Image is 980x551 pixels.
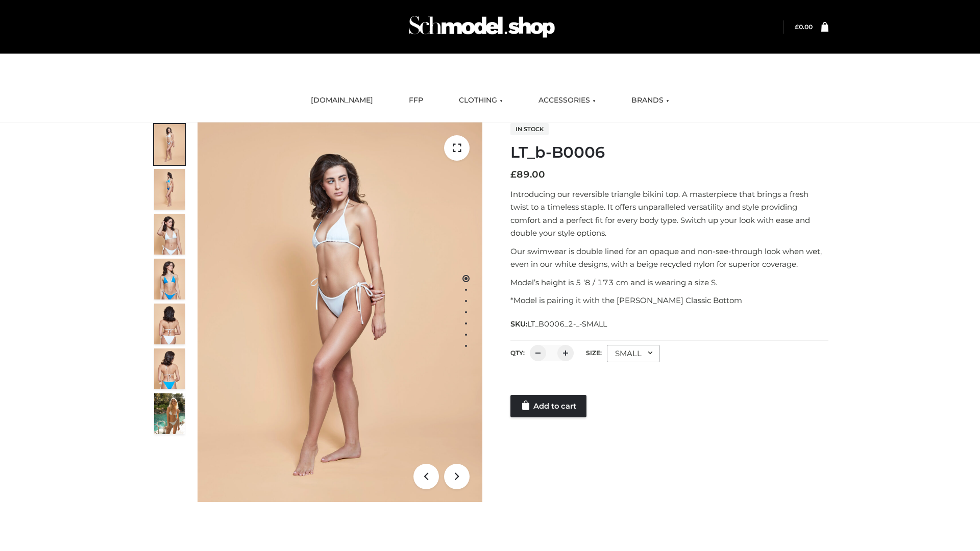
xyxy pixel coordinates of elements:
[510,188,828,240] p: Introducing our reversible triangle bikini top. A masterpiece that brings a fresh twist to a time...
[510,169,545,180] bdi: 89.00
[624,89,677,112] a: BRANDS
[795,23,813,31] bdi: 0.00
[401,89,431,112] a: FFP
[154,169,185,210] img: ArielClassicBikiniTop_CloudNine_AzureSky_OW114ECO_2-scaled.jpg
[795,23,799,31] span: £
[586,349,602,357] label: Size:
[198,122,482,502] img: ArielClassicBikiniTop_CloudNine_AzureSky_OW114ECO_1
[154,348,185,389] img: ArielClassicBikiniTop_CloudNine_AzureSky_OW114ECO_8-scaled.jpg
[531,89,603,112] a: ACCESSORIES
[510,143,828,162] h1: LT_b-B0006
[510,245,828,271] p: Our swimwear is double lined for an opaque and non-see-through look when wet, even in our white d...
[510,395,586,417] a: Add to cart
[510,169,517,180] span: £
[451,89,510,112] a: CLOTHING
[510,318,608,330] span: SKU:
[510,294,828,307] p: *Model is pairing it with the [PERSON_NAME] Classic Bottom
[405,7,558,47] img: Schmodel Admin 964
[510,123,549,135] span: In stock
[154,259,185,299] img: ArielClassicBikiniTop_CloudNine_AzureSky_OW114ECO_4-scaled.jpg
[527,319,607,329] span: LT_B0006_2-_-SMALL
[510,349,525,357] label: QTY:
[154,124,185,165] img: ArielClassicBikiniTop_CloudNine_AzureSky_OW114ECO_1-scaled.jpg
[154,304,185,344] img: ArielClassicBikiniTop_CloudNine_AzureSky_OW114ECO_7-scaled.jpg
[303,89,381,112] a: [DOMAIN_NAME]
[510,276,828,289] p: Model’s height is 5 ‘8 / 173 cm and is wearing a size S.
[795,23,813,31] a: £0.00
[607,345,660,362] div: SMALL
[154,214,185,255] img: ArielClassicBikiniTop_CloudNine_AzureSky_OW114ECO_3-scaled.jpg
[154,393,185,434] img: Arieltop_CloudNine_AzureSky2.jpg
